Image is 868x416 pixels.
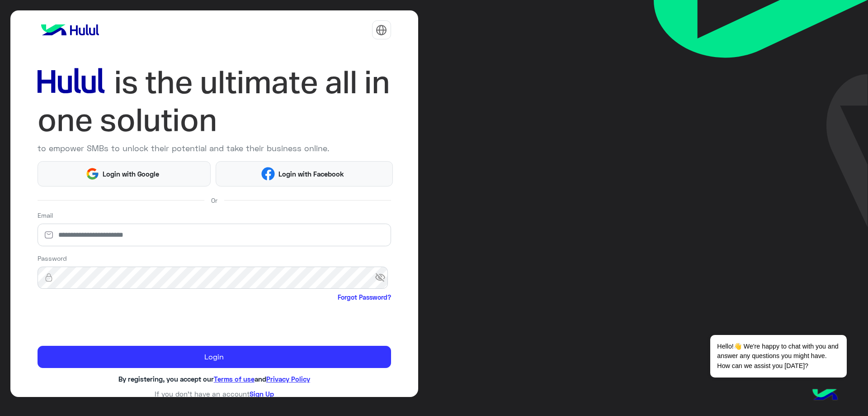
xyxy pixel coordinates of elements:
img: logo [38,21,103,39]
label: Password [38,253,67,263]
span: By registering, you accept our [118,375,214,383]
img: email [38,230,60,239]
span: Hello!👋 We're happy to chat with you and answer any questions you might have. How can we assist y... [710,335,846,378]
h6: If you don’t have an account [38,390,391,398]
button: Login with Facebook [216,161,392,186]
span: Login with Facebook [275,169,347,179]
span: visibility_off [375,270,391,286]
img: Google [85,167,99,181]
p: to empower SMBs to unlock their potential and take their business online. [38,142,391,154]
a: Sign Up [250,390,274,398]
a: Terms of use [214,375,255,383]
span: Login with Google [99,169,163,179]
button: Login with Google [38,161,211,186]
span: Or [211,196,217,205]
label: Email [38,210,53,220]
img: hulul-logo.png [809,380,841,411]
span: and [255,375,266,383]
a: Forgot Password? [338,292,391,302]
img: tab [376,24,387,36]
button: Login [38,346,391,368]
img: Facebook [261,167,275,181]
img: hululLoginTitle_EN.svg [38,63,391,139]
img: lock [38,273,60,282]
iframe: reCAPTCHA [38,304,175,339]
a: Privacy Policy [266,375,310,383]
